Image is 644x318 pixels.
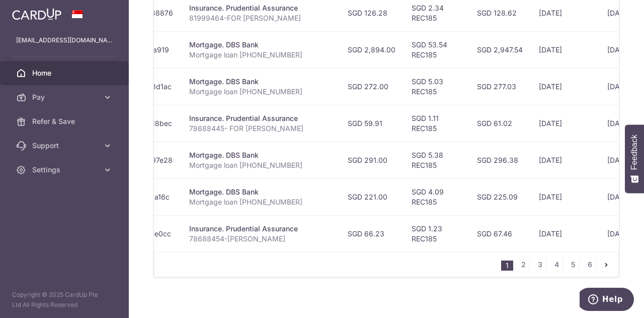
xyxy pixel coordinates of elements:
p: Mortgage loan [PHONE_NUMBER] [189,87,332,97]
span: Feedback [630,135,639,170]
td: SGD 53.54 REC185 [404,31,469,68]
p: Mortgage loan [PHONE_NUMBER] [189,160,332,170]
span: Support [32,141,99,151]
span: Pay [32,92,99,102]
td: [DATE] [531,178,599,215]
span: Settings [32,165,99,175]
td: SGD 67.46 [469,215,531,252]
td: SGD 221.00 [340,178,404,215]
td: SGD 5.03 REC185 [404,68,469,105]
a: 2 [517,259,529,271]
td: SGD 2,947.54 [469,31,531,68]
div: Insurance. Prudential Assurance [189,224,332,234]
nav: pager [501,252,618,277]
div: Mortgage. DBS Bank [189,40,332,50]
td: SGD 272.00 [340,68,404,105]
div: Insurance. Prudential Assurance [189,113,332,123]
td: SGD 277.03 [469,68,531,105]
a: 6 [584,259,596,271]
p: 78688445- FOR [PERSON_NAME] [189,123,332,134]
td: SGD 1.23 REC185 [404,215,469,252]
td: SGD 2,894.00 [340,31,404,68]
p: Mortgage loan [PHONE_NUMBER] [189,50,332,60]
iframe: Opens a widget where you can find more information [580,288,634,313]
p: Mortgage loan [PHONE_NUMBER] [189,197,332,207]
td: SGD 1.11 REC185 [404,105,469,142]
p: 81999464-FOR [PERSON_NAME] [189,13,332,23]
td: [DATE] [531,31,599,68]
a: 4 [550,259,562,271]
td: [DATE] [531,68,599,105]
td: SGD 296.38 [469,142,531,178]
td: SGD 59.91 [340,105,404,142]
td: SGD 4.09 REC185 [404,178,469,215]
td: SGD 61.02 [469,105,531,142]
p: [EMAIL_ADDRESS][DOMAIN_NAME] [16,35,113,45]
div: Mortgage. DBS Bank [189,150,332,160]
div: Mortgage. DBS Bank [189,77,332,87]
td: [DATE] [531,215,599,252]
td: [DATE] [531,142,599,178]
div: Insurance. Prudential Assurance [189,3,332,13]
span: Refer & Save [32,116,99,126]
button: Feedback - Show survey [625,124,644,193]
td: [DATE] [531,105,599,142]
td: SGD 225.09 [469,178,531,215]
a: 3 [534,259,546,271]
td: SGD 5.38 REC185 [404,142,469,178]
p: 78688454-[PERSON_NAME] [189,234,332,244]
div: Mortgage. DBS Bank [189,187,332,197]
a: 5 [567,259,579,271]
img: CardUp [12,8,61,20]
li: 1 [501,261,513,271]
td: SGD 66.23 [340,215,404,252]
td: SGD 291.00 [340,142,404,178]
span: Home [32,68,99,78]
